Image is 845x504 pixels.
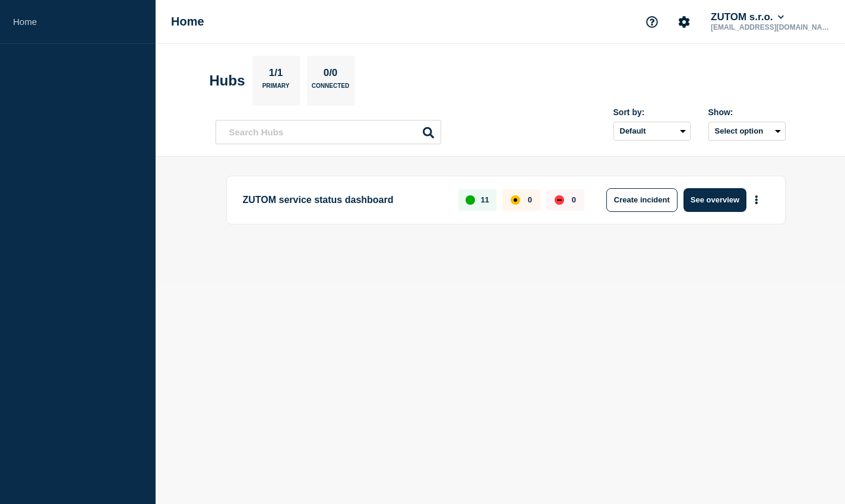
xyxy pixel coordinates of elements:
button: Support [640,9,664,34]
input: Search Hubs [216,120,441,144]
div: Show: [708,107,786,117]
p: Connected [312,83,349,95]
button: More actions [749,189,764,211]
h2: Hubs [210,72,245,89]
p: 1/1 [264,67,287,83]
button: ZUTOM s.r.o. [708,11,786,23]
p: 0 [528,195,532,204]
p: Primary [262,83,290,95]
div: affected [511,195,520,205]
button: See overview [683,188,746,212]
button: Select option [708,122,786,141]
p: 0/0 [319,67,342,83]
div: up [466,195,475,205]
h1: Home [171,15,204,28]
select: Sort by [613,122,691,141]
p: 11 [480,195,489,204]
p: [EMAIL_ADDRESS][DOMAIN_NAME] [708,23,832,31]
button: Account settings [672,9,697,34]
p: ZUTOM service status dashboard [243,188,445,212]
div: down [555,195,564,205]
p: 0 [572,195,576,204]
button: Create incident [606,188,678,212]
div: Sort by: [613,107,691,117]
